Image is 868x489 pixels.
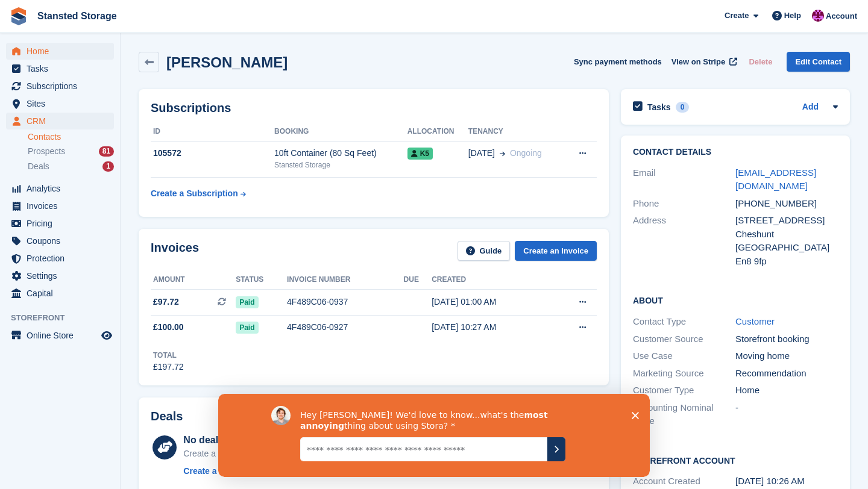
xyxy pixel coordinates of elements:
span: Prospects [28,146,65,157]
th: Created [432,270,550,290]
div: Moving home [735,349,838,363]
th: Allocation [407,122,468,142]
span: Pricing [27,215,99,232]
img: stora-icon-8386f47178a22dfd0bd8f6a31ec36ba5ce8667c1dd55bd0f319d3a0aa187defe.svg [10,7,28,25]
span: Capital [27,285,99,302]
span: Coupons [27,232,99,249]
span: Online Store [27,327,99,344]
div: - [735,401,838,428]
button: Sync payment methods [574,52,662,72]
th: Invoice number [287,270,404,290]
h2: Tasks [647,102,671,113]
a: Prospects 81 [28,145,114,158]
div: Customer Type [633,384,735,397]
h2: [PERSON_NAME] [166,54,288,70]
span: Storefront [11,312,120,324]
div: [PHONE_NUMBER] [735,197,838,211]
span: Create [725,10,749,22]
th: Due [404,270,432,290]
div: Storefront booking [735,332,838,346]
span: Sites [27,95,99,112]
div: Use Case [633,349,735,363]
a: menu [6,232,114,249]
span: Home [27,43,99,60]
span: [DATE] [468,147,495,160]
div: [STREET_ADDRESS] [735,214,838,228]
a: Create an Invoice [515,241,597,261]
div: 1 [102,161,114,172]
span: View on Stripe [671,56,725,68]
div: [DATE] 10:26 AM [735,475,838,488]
a: menu [6,78,114,95]
a: Stansted Storage [33,6,122,26]
a: menu [6,327,114,344]
div: Stansted Storage [274,160,407,170]
div: Create a deal for this contact from here or by converting a prospect. [183,447,436,460]
span: Paid [236,322,258,334]
th: Booking [274,122,407,142]
div: Create a Deal [183,465,237,478]
a: Create a Deal [183,465,436,478]
h2: Subscriptions [151,101,597,115]
a: menu [6,60,114,77]
span: Tasks [27,60,99,77]
span: £100.00 [153,321,184,334]
div: Total [153,350,184,361]
th: Tenancy [468,122,564,142]
a: Edit Contact [787,52,850,72]
span: Deals [28,161,49,172]
div: £197.72 [153,361,184,373]
h2: About [633,294,838,306]
a: menu [6,43,114,60]
a: View on Stripe [667,52,740,72]
div: Address [633,214,735,268]
div: Account Created [633,475,735,488]
h2: Contact Details [633,148,838,157]
a: Add [802,101,819,114]
div: 81 [99,146,114,157]
h2: Storefront Account [633,454,838,466]
div: 10ft Container (80 Sq Feet) [274,147,407,160]
iframe: Survey by David from Stora [218,394,650,477]
div: En8 9fp [735,255,838,269]
span: £97.72 [153,296,179,308]
div: Email [633,166,735,193]
a: menu [6,95,114,112]
th: Status [236,270,287,290]
div: Recommendation [735,367,838,381]
div: Phone [633,197,735,211]
div: Accounting Nominal Code [633,401,735,428]
span: Analytics [27,180,99,197]
span: Account [826,10,857,22]
a: Contacts [28,131,114,143]
a: [EMAIL_ADDRESS][DOMAIN_NAME] [735,167,816,192]
div: Contact Type [633,315,735,329]
div: Cheshunt [735,228,838,241]
span: Invoices [27,198,99,214]
span: Protection [27,250,99,267]
a: Deals 1 [28,160,114,173]
span: Paid [236,296,258,308]
span: Subscriptions [27,78,99,95]
a: Guide [458,241,511,261]
div: Marketing Source [633,367,735,381]
img: Jonathan Crick [812,10,824,22]
a: menu [6,215,114,232]
a: Customer [735,316,775,326]
div: [DATE] 01:00 AM [432,296,550,308]
th: Amount [151,270,236,290]
th: ID [151,122,274,142]
span: Help [784,10,801,22]
a: Preview store [99,328,114,343]
div: [DATE] 10:27 AM [432,321,550,334]
a: menu [6,267,114,284]
span: CRM [27,113,99,129]
a: Create a Subscription [151,182,246,205]
a: menu [6,180,114,197]
div: 105572 [151,147,274,160]
div: 4F489C06-0937 [287,296,404,308]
